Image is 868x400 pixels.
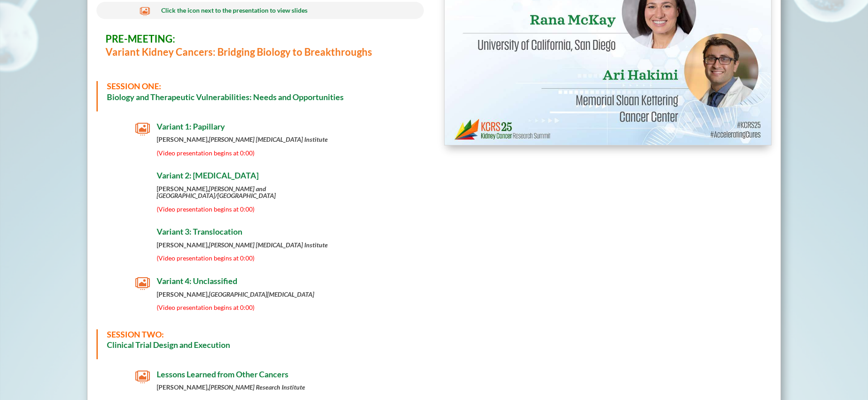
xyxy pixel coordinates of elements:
[157,227,242,236] span: Variant 3: Translocation
[157,185,276,199] em: [PERSON_NAME] and [GEOGRAPHIC_DATA]/[GEOGRAPHIC_DATA]
[157,383,305,391] strong: [PERSON_NAME],
[106,33,415,63] h3: Variant Kidney Cancers: Bridging Biology to Breakthroughs
[157,254,254,262] span: (Video presentation begins at 0:00)
[107,92,344,102] strong: Biology and Therapeutic Vulnerabilities: Needs and Opportunities
[135,227,150,241] span: 
[157,121,225,131] span: Variant 1: Papillary
[209,241,328,249] em: [PERSON_NAME] [MEDICAL_DATA] Institute
[107,81,161,91] span: SESSION ONE:
[157,205,254,213] span: (Video presentation begins at 0:00)
[209,383,305,391] em: [PERSON_NAME] Research Institute
[107,329,164,339] span: SESSION TWO:
[135,370,150,384] span: 
[209,290,314,298] em: [GEOGRAPHIC_DATA][MEDICAL_DATA]
[157,304,254,311] span: (Video presentation begins at 0:00)
[107,340,230,350] strong: Clinical Trial Design and Execution
[157,135,328,143] strong: [PERSON_NAME],
[157,149,254,157] span: (Video presentation begins at 0:00)
[140,6,150,16] span: 
[157,276,237,286] span: Variant 4: Unclassified
[135,122,150,136] span: 
[157,185,276,199] strong: [PERSON_NAME],
[209,135,328,143] em: [PERSON_NAME] [MEDICAL_DATA] Institute
[157,170,259,180] span: Variant 2: [MEDICAL_DATA]
[161,6,307,14] span: Click the icon next to the presentation to view slides
[157,241,328,249] strong: [PERSON_NAME],
[157,290,314,298] strong: [PERSON_NAME],
[106,33,175,45] span: PRE-MEETING:
[157,369,288,379] span: Lessons Learned from Other Cancers
[135,171,150,185] span: 
[135,276,150,291] span: 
